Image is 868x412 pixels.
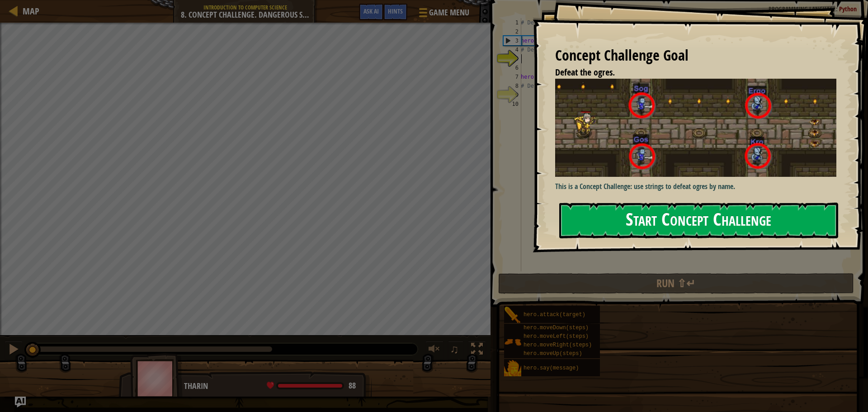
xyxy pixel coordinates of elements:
img: portrait.png [504,307,521,324]
button: Ask AI [359,4,383,20]
button: Run ⇧↵ [498,273,854,294]
div: 8 [503,81,521,90]
span: hero.attack(target) [524,312,585,318]
div: Tharin [184,380,363,392]
div: 6 [503,63,521,72]
p: This is a Concept Challenge: use strings to defeat ogres by name. [555,181,843,192]
img: Dangerous steps new [555,79,843,176]
button: Game Menu [412,4,475,25]
span: Ask AI [363,7,379,15]
div: 2 [503,27,521,36]
div: 5 [503,54,521,63]
div: 7 [503,72,521,81]
a: Map [18,5,39,17]
span: 88 [349,380,356,391]
button: ♫ [448,341,463,360]
div: Concept Challenge Goal [555,45,836,66]
button: Toggle fullscreen [468,341,486,360]
div: 9 [503,90,521,99]
span: hero.moveUp(steps) [524,350,582,357]
div: 3 [504,36,521,45]
span: ♫ [450,342,459,356]
button: Ask AI [15,397,26,407]
div: 4 [503,45,521,54]
span: hero.moveDown(steps) [524,325,589,331]
img: portrait.png [504,360,521,377]
span: hero.moveRight(steps) [524,342,592,348]
span: Hints [388,7,403,15]
button: Adjust volume [425,341,443,360]
button: Start Concept Challenge [559,203,838,238]
span: Defeat the ogres. [555,66,615,78]
img: portrait.png [504,333,521,350]
span: Game Menu [429,7,469,19]
div: 1 [503,18,521,27]
img: thang_avatar_frame.png [130,353,183,403]
div: 10 [503,99,521,109]
span: hero.moveLeft(steps) [524,333,589,340]
span: Map [23,5,39,17]
span: hero.say(message) [524,365,579,371]
button: Ctrl + P: Pause [5,341,23,360]
div: health: 88 / 88 [267,382,356,390]
li: Defeat the ogres. [544,66,834,79]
